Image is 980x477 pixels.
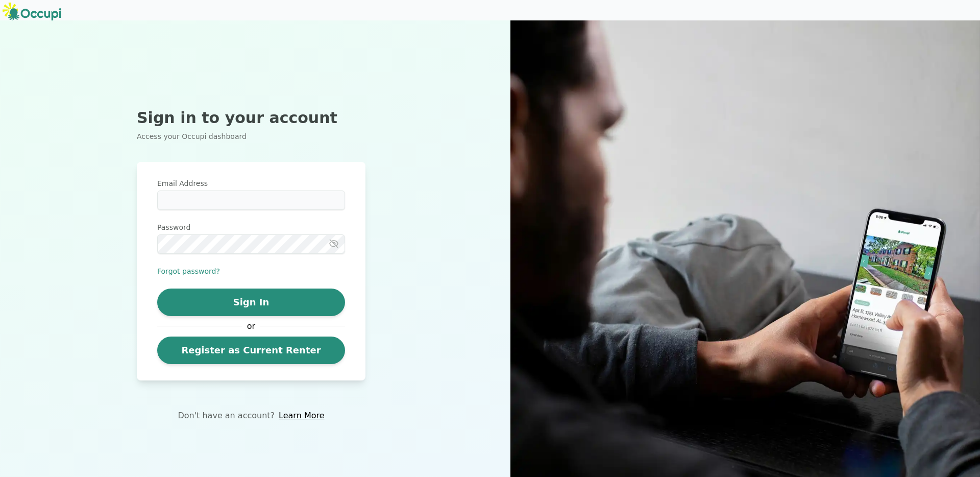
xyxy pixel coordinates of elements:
[157,178,345,188] label: Email Address
[157,222,345,232] label: Password
[279,410,324,422] a: Learn More
[178,410,275,422] p: Don't have an account?
[137,131,365,141] p: Access your Occupi dashboard
[242,320,260,332] span: or
[137,109,365,127] h2: Sign in to your account
[157,266,220,276] button: Forgot password?
[157,337,345,364] a: Register as Current Renter
[157,289,345,316] button: Sign In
